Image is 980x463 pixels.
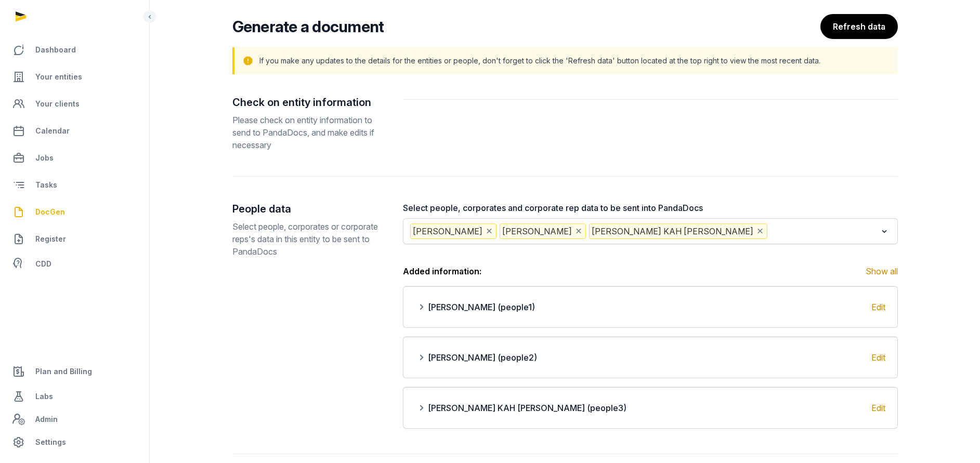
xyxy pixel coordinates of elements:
[35,125,70,137] span: Calendar
[8,227,141,252] a: Register
[589,223,767,239] span: [PERSON_NAME] KAH [PERSON_NAME]
[871,403,885,413] a: Edit
[866,265,898,277] div: Show all
[410,223,496,239] span: [PERSON_NAME]
[8,384,141,409] a: Labs
[485,224,494,239] button: Deselect Choi Hyung Won
[500,223,586,239] span: [PERSON_NAME]
[35,436,66,448] span: Settings
[820,14,898,39] button: Refresh data
[755,224,765,239] button: Deselect MELVIN YUAN KAH LEONG
[871,302,885,312] a: Edit
[403,265,898,277] li: Added information:
[35,98,80,110] span: Your clients
[574,224,583,239] button: Deselect Jungsoo Lee
[35,413,58,426] span: Admin
[769,223,877,239] input: Search for option
[8,91,141,116] a: Your clients
[8,118,141,143] a: Calendar
[232,17,384,36] h2: Generate a document
[232,202,386,216] h2: People data
[8,409,141,430] a: Admin
[8,145,141,170] a: Jobs
[35,152,54,164] span: Jobs
[8,254,141,274] a: CDD
[232,220,386,258] p: Select people, corporates or corporate reps's data in this entity to be sent to PandaDocs
[35,233,66,245] span: Register
[428,351,537,364] span: [PERSON_NAME] (people2)
[8,37,141,62] a: Dashboard
[35,365,92,378] span: Plan and Billing
[871,352,885,363] a: Edit
[259,56,820,66] p: If you make any updates to the details for the entities or people, don't forget to click the 'Ref...
[8,430,141,455] a: Settings
[428,301,535,313] span: [PERSON_NAME] (people1)
[403,202,898,214] label: Select people, corporates and corporate rep data to be sent into PandaDocs
[232,95,386,110] h2: Check on entity information
[408,221,893,241] div: Search for option
[35,179,57,191] span: Tasks
[35,258,51,270] span: CDD
[35,71,82,83] span: Your entities
[232,114,386,151] p: Please check on entity information to send to PandaDocs, and make edits if necessary
[35,44,76,56] span: Dashboard
[428,402,626,414] span: [PERSON_NAME] KAH [PERSON_NAME] (people3)
[8,200,141,224] a: DocGen
[8,64,141,89] a: Your entities
[35,206,65,218] span: DocGen
[8,173,141,197] a: Tasks
[35,390,53,403] span: Labs
[8,359,141,384] a: Plan and Billing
